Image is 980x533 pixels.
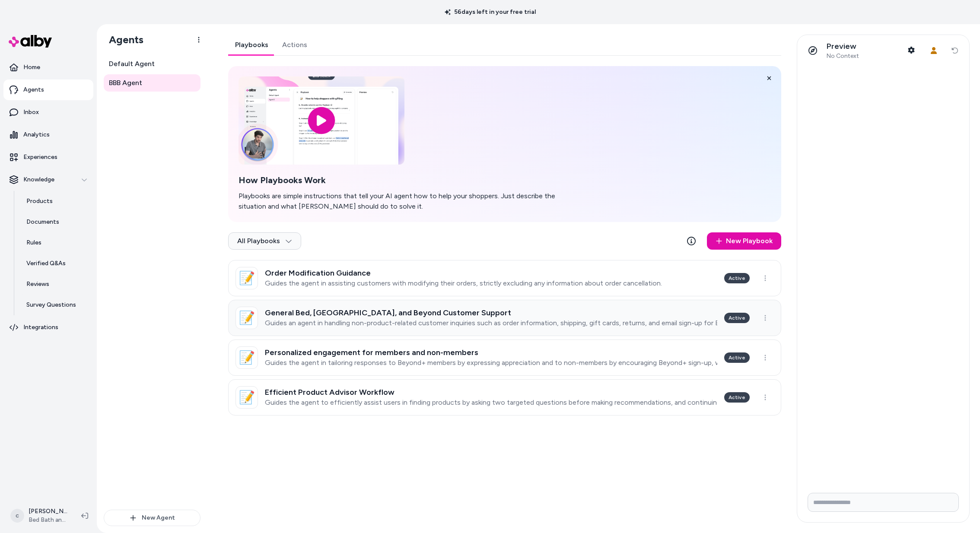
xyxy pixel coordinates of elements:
p: [PERSON_NAME] [29,507,67,516]
p: Guides the agent in tailoring responses to Beyond+ members by expressing appreciation and to non-... [265,359,717,367]
a: Analytics [3,124,93,145]
p: Integrations [23,323,58,332]
a: Survey Questions [18,295,93,315]
span: No Context [827,52,859,60]
div: 📝 [235,386,258,409]
span: All Playbooks [237,237,292,245]
div: 📝 [235,267,258,289]
p: Home [23,63,40,72]
a: Actions [275,35,314,55]
a: Products [18,191,93,212]
a: Documents [18,212,93,232]
h1: Agents [102,33,143,46]
a: Agents [3,79,93,100]
a: Reviews [18,274,93,295]
p: Inbox [23,108,39,117]
button: Knowledge [3,169,93,190]
a: Rules [18,232,93,253]
p: Survey Questions [26,301,76,309]
a: Default Agent [104,55,200,73]
div: 📝 [235,307,258,329]
p: Documents [26,218,59,226]
a: 📝Personalized engagement for members and non-membersGuides the agent in tailoring responses to Be... [228,339,781,376]
span: BBB Agent [109,78,142,88]
a: Experiences [3,147,93,168]
img: alby Logo [9,35,52,48]
p: Reviews [26,280,49,289]
p: Guides the agent to efficiently assist users in finding products by asking two targeted questions... [265,398,717,407]
a: New Playbook [707,232,781,250]
p: Verified Q&As [26,259,66,268]
span: Default Agent [109,59,155,69]
span: c [10,509,24,523]
h3: Personalized engagement for members and non-members [265,348,717,357]
a: 📝Order Modification GuidanceGuides the agent in assisting customers with modifying their orders, ... [228,260,781,296]
a: 📝Efficient Product Advisor WorkflowGuides the agent to efficiently assist users in finding produc... [228,379,781,416]
div: Active [724,313,750,323]
h2: How Playbooks Work [239,175,570,186]
a: Playbooks [228,35,275,55]
h3: General Bed, [GEOGRAPHIC_DATA], and Beyond Customer Support [265,308,717,317]
a: 📝General Bed, [GEOGRAPHIC_DATA], and Beyond Customer SupportGuides an agent in handling non-produ... [228,300,781,336]
a: Inbox [3,102,93,123]
a: Home [3,57,93,78]
div: Active [724,352,750,363]
h3: Order Modification Guidance [265,269,662,277]
div: Active [724,273,750,283]
p: Guides the agent in assisting customers with modifying their orders, strictly excluding any infor... [265,279,662,288]
p: 56 days left in your free trial [439,8,541,16]
button: c[PERSON_NAME]Bed Bath and Beyond [5,502,74,530]
p: Products [26,197,53,206]
p: Preview [827,41,859,51]
p: Agents [23,86,44,94]
a: Integrations [3,317,93,338]
p: Analytics [23,130,50,139]
button: All Playbooks [228,232,301,250]
p: Experiences [23,153,57,162]
button: New Agent [104,510,200,526]
p: Knowledge [23,175,54,184]
p: Rules [26,238,41,247]
p: Playbooks are simple instructions that tell your AI agent how to help your shoppers. Just describ... [239,191,570,212]
div: Active [724,392,750,403]
a: Verified Q&As [18,253,93,274]
p: Guides an agent in handling non-product-related customer inquiries such as order information, shi... [265,319,717,327]
div: 📝 [235,346,258,369]
a: BBB Agent [104,74,200,92]
span: Bed Bath and Beyond [29,516,67,524]
input: Write your prompt here [808,493,959,512]
h3: Efficient Product Advisor Workflow [265,388,717,397]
